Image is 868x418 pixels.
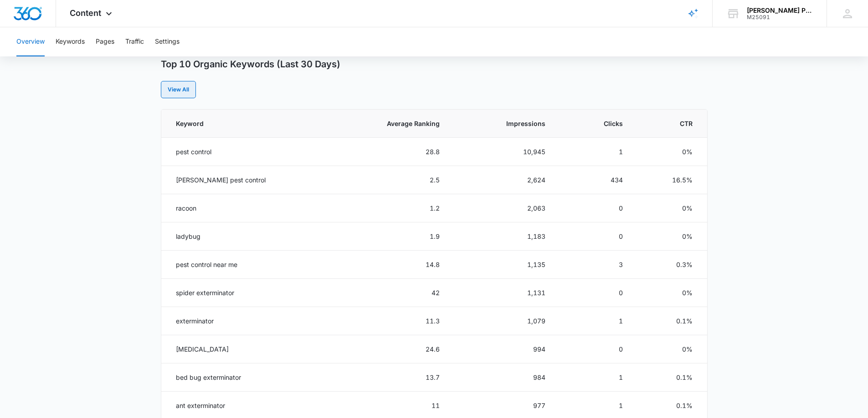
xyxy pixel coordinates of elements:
td: 13.7 [325,363,451,392]
td: 10,945 [451,138,556,166]
td: 0.1% [634,307,707,335]
td: 984 [451,363,556,392]
td: 0% [634,222,707,251]
td: 2,624 [451,166,556,194]
td: 16.5% [634,166,707,194]
span: Content [70,8,101,18]
td: 0 [556,279,634,307]
td: racoon [161,194,325,222]
td: 0% [634,279,707,307]
span: CTR [658,119,693,128]
td: 0.3% [634,251,707,279]
div: account id [747,14,813,20]
td: 0 [556,222,634,251]
td: 0% [634,335,707,363]
button: Pages [96,27,114,56]
button: Overview [16,27,45,56]
span: Clicks [580,119,623,128]
td: 0 [556,194,634,222]
td: pest control near me [161,251,325,279]
td: 3 [556,251,634,279]
td: 1 [556,363,634,392]
td: bed bug exterminator [161,363,325,392]
td: 0% [634,138,707,166]
span: Impressions [475,119,545,128]
h3: Top 10 Organic Keywords (Last 30 Days) [161,59,340,70]
td: 0.1% [634,363,707,392]
td: 434 [556,166,634,194]
td: exterminator [161,307,325,335]
td: 2.5 [325,166,451,194]
td: 1,183 [451,222,556,251]
td: 0 [556,335,634,363]
td: [PERSON_NAME] pest control [161,166,325,194]
td: 24.6 [325,335,451,363]
td: [MEDICAL_DATA] [161,335,325,363]
span: Keyword [176,119,301,128]
td: 1,079 [451,307,556,335]
a: View All [161,81,196,98]
span: Average Ranking [349,119,440,128]
td: 2,063 [451,194,556,222]
td: 1 [556,138,634,166]
td: 1,135 [451,251,556,279]
button: Keywords [56,27,85,56]
td: ladybug [161,222,325,251]
td: pest control [161,138,325,166]
button: Settings [155,27,180,56]
td: 0% [634,194,707,222]
td: 42 [325,279,451,307]
td: 14.8 [325,251,451,279]
td: 28.8 [325,138,451,166]
td: 1.9 [325,222,451,251]
td: 1.2 [325,194,451,222]
button: Traffic [125,27,144,56]
td: 1 [556,307,634,335]
td: 1,131 [451,279,556,307]
td: spider exterminator [161,279,325,307]
td: 11.3 [325,307,451,335]
td: 994 [451,335,556,363]
div: account name [747,7,813,14]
